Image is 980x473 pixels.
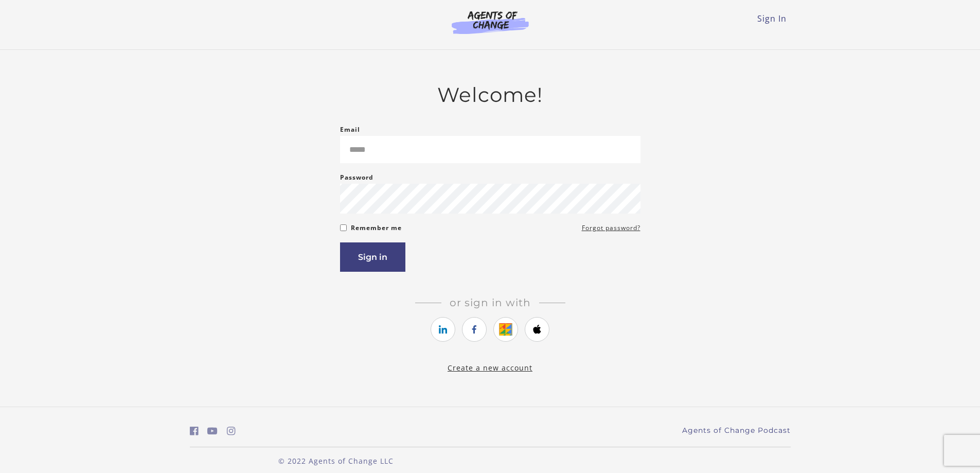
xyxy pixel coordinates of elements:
[340,83,640,107] h2: Welcome!
[340,242,405,272] button: Sign in
[431,317,455,342] a: https://courses.thinkific.com/users/auth/linkedin?ss%5Breferral%5D=&ss%5Buser_return_to%5D=&ss%5B...
[351,222,402,234] label: Remember me
[441,296,539,309] span: Or sign in with
[682,425,791,436] a: Agents of Change Podcast
[525,317,549,342] a: https://courses.thinkific.com/users/auth/apple?ss%5Breferral%5D=&ss%5Buser_return_to%5D=&ss%5Bvis...
[493,317,518,342] a: https://courses.thinkific.com/users/auth/google?ss%5Breferral%5D=&ss%5Buser_return_to%5D=&ss%5Bvi...
[227,426,236,436] i: https://www.instagram.com/agentsofchangeprep/ (Open in a new window)
[582,222,640,234] a: Forgot password?
[190,456,482,466] p: © 2022 Agents of Change LLC
[207,426,218,436] i: https://www.youtube.com/c/AgentsofChangeTestPrepbyMeaganMitchell (Open in a new window)
[448,363,532,373] a: Create a new account
[227,424,236,439] a: https://www.instagram.com/agentsofchangeprep/ (Open in a new window)
[441,10,540,34] img: Agents of Change Logo
[340,171,373,184] label: Password
[462,317,487,342] a: https://courses.thinkific.com/users/auth/facebook?ss%5Breferral%5D=&ss%5Buser_return_to%5D=&ss%5B...
[190,426,199,436] i: https://www.facebook.com/groups/aswbtestprep (Open in a new window)
[190,424,199,439] a: https://www.facebook.com/groups/aswbtestprep (Open in a new window)
[757,13,787,24] a: Sign In
[340,124,360,136] label: Email
[207,424,218,439] a: https://www.youtube.com/c/AgentsofChangeTestPrepbyMeaganMitchell (Open in a new window)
